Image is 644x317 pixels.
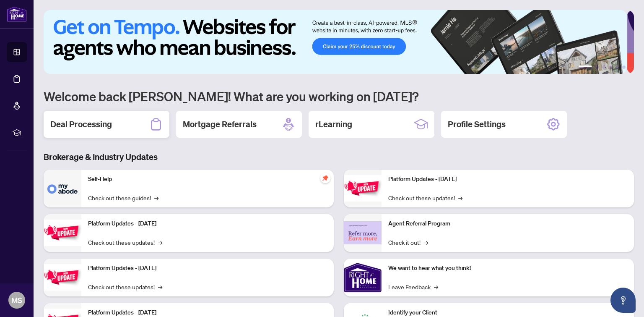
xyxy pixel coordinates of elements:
button: 1 [579,65,592,69]
img: Self-Help [44,170,81,207]
p: Agent Referral Program [388,219,627,228]
a: Check out these updates!→ [388,193,462,202]
p: We want to hear what you think! [388,264,627,273]
a: Check it out!→ [388,238,428,247]
span: pushpin [320,173,330,183]
span: → [158,238,162,247]
img: We want to hear what you think! [344,259,382,296]
a: Check out these updates!→ [88,282,162,291]
h2: Mortgage Referrals [183,118,257,130]
span: → [434,282,438,291]
button: 3 [602,65,605,69]
button: 5 [615,65,619,69]
span: → [424,238,428,247]
span: → [154,193,158,202]
a: Leave Feedback→ [388,282,438,291]
img: Platform Updates - June 23, 2025 [344,175,382,202]
h2: rLearning [315,118,352,130]
img: Platform Updates - July 21, 2025 [44,264,81,291]
img: Agent Referral Program [344,221,382,244]
span: MS [11,294,22,306]
h1: Welcome back [PERSON_NAME]! What are you working on [DATE]? [44,88,634,104]
h2: Deal Processing [50,118,112,130]
a: Check out these guides!→ [88,193,158,202]
p: Platform Updates - [DATE] [88,219,327,228]
button: 2 [595,65,599,69]
p: Platform Updates - [DATE] [88,264,327,273]
img: Slide 0 [44,10,627,74]
span: → [458,193,462,202]
button: 4 [609,65,612,69]
h2: Profile Settings [448,118,506,130]
a: Check out these updates!→ [88,238,162,247]
img: logo [7,6,27,22]
button: 6 [622,65,626,69]
h3: Brokerage & Industry Updates [44,151,634,163]
button: Open asap [610,288,636,313]
p: Self-Help [88,175,327,184]
img: Platform Updates - September 16, 2025 [44,220,81,246]
p: Platform Updates - [DATE] [388,175,627,184]
span: → [158,282,162,291]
